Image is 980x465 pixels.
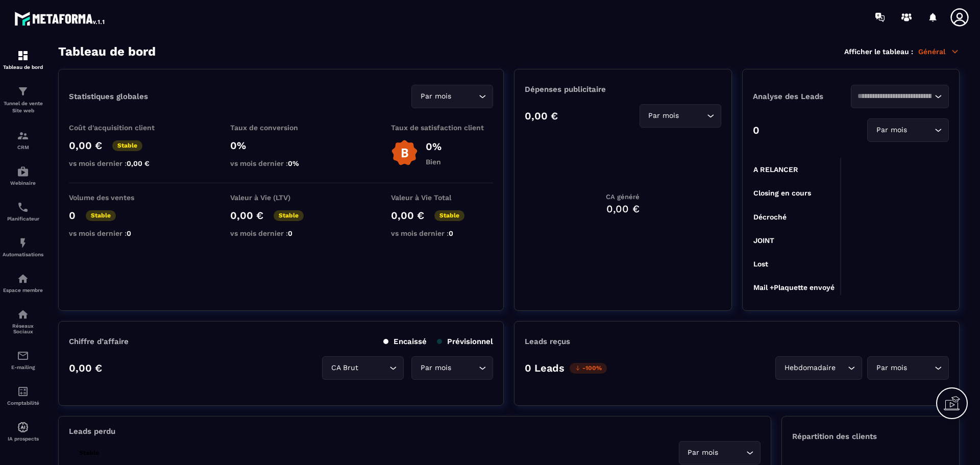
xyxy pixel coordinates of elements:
span: Par mois [874,362,909,374]
p: E-mailing [3,364,43,370]
p: Stable [434,210,464,221]
p: CRM [3,144,43,150]
p: -100% [570,363,607,374]
p: vs mois dernier : [391,229,493,237]
input: Search for option [909,362,932,374]
img: accountant [17,385,29,398]
p: Stable [274,210,304,221]
img: automations [17,237,29,249]
p: 0,00 € [391,209,424,222]
p: Taux de satisfaction client [391,124,493,132]
span: Hebdomadaire [782,362,838,374]
p: Dépenses publicitaire [525,85,721,94]
p: Espace membre [3,287,43,293]
h3: Tableau de bord [58,44,156,59]
p: 0 [753,124,759,136]
a: automationsautomationsWebinaire [3,158,43,193]
p: 0 Leads [525,362,565,374]
p: Chiffre d’affaire [69,337,129,346]
tspan: Mail +Plaquette envoyé [753,283,835,292]
span: 0 [288,229,292,237]
div: Search for option [640,104,721,128]
p: vs mois dernier : [230,229,332,237]
p: Valeur à Vie Total [391,193,493,202]
p: 0,00 € [230,209,263,222]
p: Stable [86,210,116,221]
p: Bien [426,158,442,166]
p: Répartition des clients [792,432,949,441]
p: Tunnel de vente Site web [3,100,43,114]
div: Search for option [679,441,761,464]
p: Leads reçus [525,337,570,346]
div: Search for option [851,85,949,108]
input: Search for option [909,125,932,136]
tspan: Closing en cours [753,189,811,198]
a: formationformationCRM [3,122,43,158]
p: IA prospects [3,436,43,442]
span: 0% [288,159,299,167]
span: 0 [449,229,453,237]
tspan: Lost [753,260,768,268]
p: Prévisionnel [437,337,493,346]
a: accountantaccountantComptabilité [3,378,43,413]
a: schedulerschedulerPlanificateur [3,193,43,229]
p: Leads perdu [69,427,115,436]
a: emailemailE-mailing [3,342,43,378]
p: vs mois dernier : [69,229,171,237]
tspan: A RELANCER [753,165,798,174]
span: Par mois [418,362,453,374]
p: 0,00 € [69,139,102,152]
input: Search for option [721,447,744,458]
p: Webinaire [3,180,43,186]
input: Search for option [681,110,704,121]
p: Comptabilité [3,400,43,406]
a: formationformationTableau de bord [3,42,43,78]
span: Par mois [874,125,909,136]
a: automationsautomationsEspace membre [3,265,43,301]
span: Par mois [646,110,681,121]
span: 0 [127,229,131,237]
p: vs mois dernier : [69,159,171,167]
div: Search for option [411,356,493,380]
p: 0% [230,139,332,152]
p: Stable [112,140,142,151]
a: social-networksocial-networkRéseaux Sociaux [3,301,43,342]
img: formation [17,85,29,97]
img: social-network [17,308,29,321]
tspan: JOINT [753,236,774,244]
p: 0,00 € [525,110,558,122]
span: CA Brut [329,362,360,374]
img: logo [14,9,106,28]
p: Réseaux Sociaux [3,323,43,334]
input: Search for option [453,91,476,102]
p: Statistiques globales [69,92,148,101]
div: Search for option [867,118,949,142]
img: automations [17,421,29,433]
img: formation [17,130,29,142]
p: Analyse des Leads [753,92,851,101]
div: Search for option [775,356,862,380]
div: Search for option [411,85,493,108]
p: Automatisations [3,252,43,257]
img: automations [17,273,29,285]
a: formationformationTunnel de vente Site web [3,78,43,122]
a: automationsautomationsAutomatisations [3,229,43,265]
p: vs mois dernier : [230,159,332,167]
span: Par mois [685,447,721,458]
span: 0,00 € [127,159,150,167]
tspan: Décroché [753,213,787,221]
p: 0 [69,209,76,222]
p: 0% [426,140,442,153]
div: Search for option [867,356,949,380]
p: Volume des ventes [69,193,171,202]
p: Valeur à Vie (LTV) [230,193,332,202]
p: Afficher le tableau : [844,47,913,56]
p: Coût d'acquisition client [69,124,171,132]
img: formation [17,50,29,62]
p: 0,00 € [69,362,102,374]
img: scheduler [17,201,29,213]
input: Search for option [453,362,476,374]
input: Search for option [360,362,387,374]
p: Taux de conversion [230,124,332,132]
p: Tableau de bord [3,64,43,70]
